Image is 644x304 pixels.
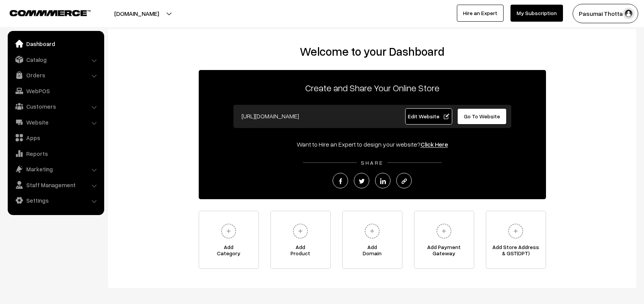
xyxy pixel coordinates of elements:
a: Staff Management [10,178,101,192]
span: Add Store Address & GST(OPT) [486,244,546,260]
div: Want to Hire an Expert to design your website? [199,140,546,149]
a: AddCategory [199,211,259,269]
a: Add PaymentGateway [414,211,474,269]
a: Click Here [421,140,448,148]
a: Dashboard [10,37,101,51]
a: Edit Website [405,108,452,125]
a: My Subscription [510,5,563,22]
a: Customers [10,99,101,113]
a: Website [10,115,101,129]
a: Orders [10,68,101,82]
span: Add Category [199,244,259,260]
a: Go To Website [457,108,507,125]
a: Reports [10,147,101,161]
button: Pasumai Thotta… [573,4,638,23]
button: [DOMAIN_NAME] [87,4,186,23]
span: Add Payment Gateway [414,244,474,260]
span: SHARE [357,159,387,166]
img: plus.svg [433,220,455,242]
span: Go To Website [464,113,500,120]
a: AddDomain [342,211,402,269]
img: plus.svg [218,220,239,242]
a: Add Store Address& GST(OPT) [486,211,546,269]
p: Create and Share Your Online Store [199,81,546,95]
a: Apps [10,131,101,145]
span: Add Product [271,244,330,260]
a: COMMMERCE [10,8,77,17]
img: user [623,8,634,19]
a: WebPOS [10,84,101,98]
img: plus.svg [290,220,311,242]
h2: Welcome to your Dashboard [116,44,629,58]
span: Edit Website [408,113,449,120]
a: Settings [10,193,101,207]
img: plus.svg [505,220,526,242]
a: Marketing [10,162,101,176]
span: Add Domain [343,244,402,260]
a: AddProduct [270,211,331,269]
img: plus.svg [362,220,383,242]
a: Catalog [10,53,101,67]
a: Hire an Expert [457,5,504,22]
img: COMMMERCE [10,10,91,16]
